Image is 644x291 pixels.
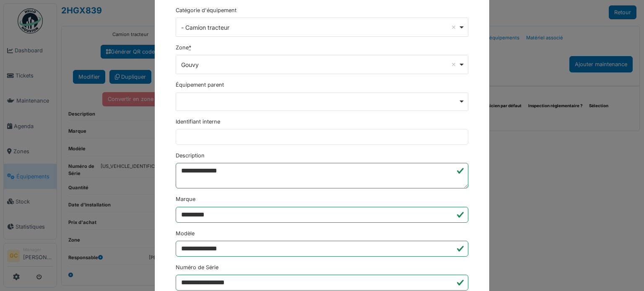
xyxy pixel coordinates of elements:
[176,118,220,126] label: Identifiant interne
[176,44,191,52] label: Zone
[189,44,191,51] abbr: Requis
[449,60,458,69] button: Remove item: '19905'
[176,263,218,271] label: Numéro de Série
[181,23,458,32] div: - Camion tracteur
[176,81,224,89] label: Équipement parent
[449,23,458,31] button: Remove item: '3204'
[176,6,236,14] label: Catégorie d'équipement
[176,195,195,203] label: Marque
[176,152,205,160] label: Description
[181,60,458,69] div: Gouvy
[176,229,195,237] label: Modèle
